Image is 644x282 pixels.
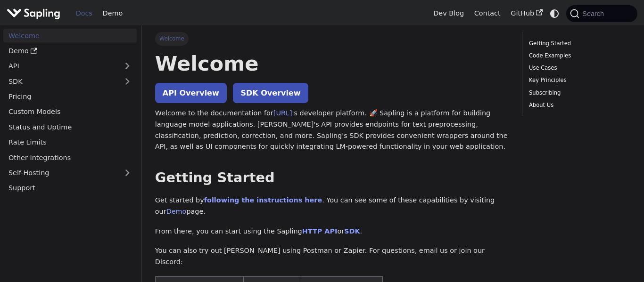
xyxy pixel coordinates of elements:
[529,39,627,48] a: Getting Started
[3,90,137,104] a: Pricing
[529,101,627,110] a: About Us
[3,181,137,195] a: Support
[273,109,292,117] a: [URL]
[3,120,137,134] a: Status and Uptime
[98,6,128,21] a: Demo
[71,6,98,21] a: Docs
[548,7,561,20] button: Switch between dark and light mode (currently system mode)
[529,51,627,60] a: Code Examples
[118,59,137,73] button: Expand sidebar category 'API'
[3,29,137,42] a: Welcome
[155,226,508,237] p: From there, you can start using the Sapling or .
[529,89,627,97] a: Subscribing
[118,74,137,88] button: Expand sidebar category 'SDK'
[155,83,227,103] a: API Overview
[3,166,137,180] a: Self-Hosting
[155,32,508,45] nav: Breadcrumbs
[204,196,322,204] a: following the instructions here
[155,108,508,153] p: Welcome to the documentation for 's developer platform. 🚀 Sapling is a platform for building lang...
[469,6,506,21] a: Contact
[529,64,627,73] a: Use Cases
[3,105,137,119] a: Custom Models
[155,51,508,76] h1: Welcome
[302,227,338,235] a: HTTP API
[7,7,60,20] img: Sapling.ai
[155,32,189,45] span: Welcome
[428,6,469,21] a: Dev Blog
[3,151,137,164] a: Other Integrations
[155,245,508,268] p: You can also try out [PERSON_NAME] using Postman or Zapier. For questions, email us or join our D...
[3,59,118,73] a: API
[344,227,360,235] a: SDK
[566,5,637,22] button: Search (Command+K)
[579,10,610,17] span: Search
[505,6,547,21] a: GitHub
[155,195,508,218] p: Get started by . You can see some of these capabilities by visiting our page.
[3,44,137,58] a: Demo
[155,169,508,186] h2: Getting Started
[166,208,187,215] a: Demo
[3,136,137,149] a: Rate Limits
[529,76,627,85] a: Key Principles
[7,7,64,20] a: Sapling.aiSapling.ai
[233,83,308,103] a: SDK Overview
[3,74,118,88] a: SDK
